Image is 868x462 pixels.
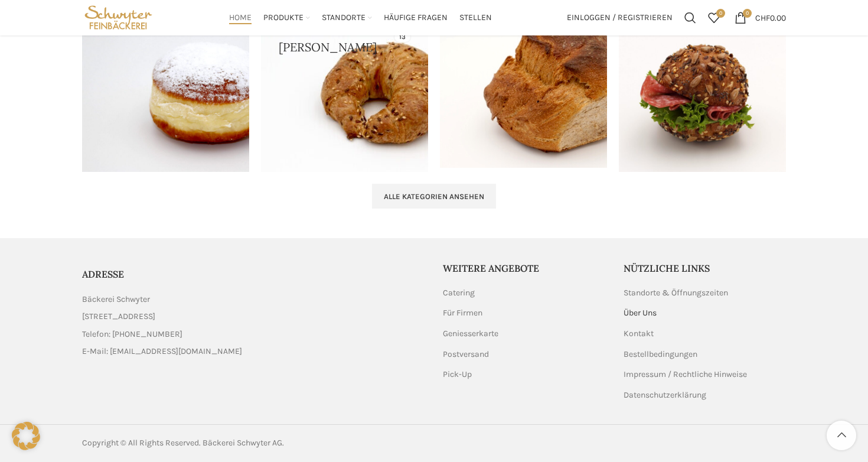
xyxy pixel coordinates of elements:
[624,349,699,360] a: Bestellbedingungen
[624,389,707,401] a: Datenschutzerklärung
[322,6,372,30] a: Standorte
[82,437,428,450] div: Copyright © All Rights Reserved. Bäckerei Schwyter AG.
[743,9,752,18] span: 0
[624,369,748,380] a: Impressum / Rechtliche Hinweise
[263,6,310,30] a: Produkte
[716,9,725,18] span: 0
[443,328,500,340] a: Geniesserkarte
[82,268,124,280] span: ADRESSE
[82,293,150,306] span: Bäckerei Schwyter
[322,12,366,24] span: Standorte
[82,345,242,358] span: E-Mail: [EMAIL_ADDRESS][DOMAIN_NAME]
[82,310,155,323] span: [STREET_ADDRESS]
[729,6,792,30] a: 0 CHF0.00
[624,307,658,319] a: Über Uns
[459,12,492,24] span: Stellen
[161,6,561,30] div: Main navigation
[443,349,490,360] a: Postversand
[443,262,606,275] h5: Weitere Angebote
[624,262,787,275] h5: Nützliche Links
[384,12,448,24] span: Häufige Fragen
[229,6,252,30] a: Home
[702,6,726,30] div: Meine Wunschliste
[755,12,786,22] bdi: 0.00
[561,6,678,30] a: Einloggen / Registrieren
[678,6,702,30] a: Suchen
[624,328,655,340] a: Kontakt
[755,12,770,22] span: CHF
[384,6,448,30] a: Häufige Fragen
[372,184,496,209] a: Alle Kategorien ansehen
[702,6,726,30] a: 0
[263,12,304,24] span: Produkte
[624,287,729,299] a: Standorte & Öffnungszeiten
[827,421,856,450] a: Scroll to top button
[82,328,425,341] a: List item link
[443,307,484,319] a: Für Firmen
[443,369,473,380] a: Pick-Up
[459,6,492,30] a: Stellen
[567,14,673,22] span: Einloggen / Registrieren
[82,12,155,22] a: Site logo
[443,287,476,299] a: Catering
[384,192,484,201] span: Alle Kategorien ansehen
[229,12,252,24] span: Home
